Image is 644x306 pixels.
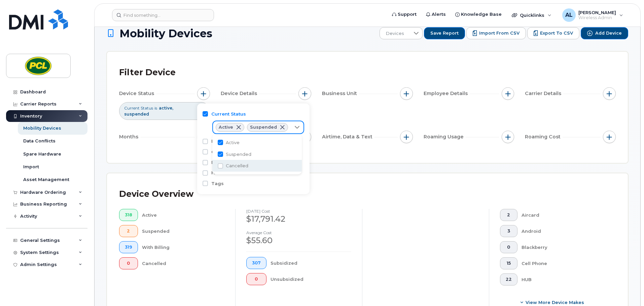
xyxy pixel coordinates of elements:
[500,257,517,269] button: 15
[466,27,526,39] button: Import from CSV
[500,209,517,221] button: 2
[430,30,459,36] span: Save Report
[322,133,374,140] span: Airtime, Data & Text
[124,105,153,111] span: Current Status
[212,148,302,160] li: Suspended
[322,90,359,97] span: Business Unit
[421,8,451,21] a: Alerts
[271,257,352,269] div: Subsidized
[522,225,605,237] div: Android
[520,12,544,18] span: Quicklinks
[271,273,352,285] div: Unsubsidized
[119,28,212,39] span: Mobility Devices
[211,180,224,187] label: Tags
[451,8,506,21] a: Knowledge Base
[112,9,214,21] input: Find something...
[219,125,233,129] span: Active
[154,105,157,111] span: is
[221,90,259,97] span: Device Details
[595,30,622,36] span: Add Device
[424,90,470,97] span: Employee Details
[246,235,351,246] div: $55.60
[246,230,351,235] h4: Average cost
[500,273,517,286] button: 22
[522,273,605,286] div: HUB
[211,159,238,166] label: Data Block
[526,299,584,306] span: View More Device Makes
[522,209,605,221] div: Aircard
[506,261,512,266] span: 15
[252,276,261,282] span: 0
[119,257,138,269] button: 0
[119,90,156,97] span: Device Status
[246,209,351,213] h4: [DATE] cost
[226,151,251,158] span: Suspended
[124,112,149,117] span: suspended
[125,261,132,266] span: 0
[500,225,517,237] button: 3
[119,225,138,237] button: 2
[142,209,225,221] div: Active
[119,133,140,140] span: Months
[527,27,579,39] button: Export to CSV
[211,149,250,155] label: Call Forwarding
[246,273,266,285] button: 0
[424,133,466,140] span: Roaming Usage
[212,134,302,174] ul: Option List
[398,11,417,18] span: Support
[522,257,605,269] div: Cell Phone
[142,225,225,237] div: Suspended
[522,241,605,253] div: Blackberry
[506,245,512,250] span: 0
[461,11,502,18] span: Knowledge Base
[211,111,246,117] label: Current Status
[506,228,512,234] span: 3
[565,11,573,19] span: AL
[250,125,277,129] span: Suspended
[246,213,351,225] div: $17,791.42
[578,15,616,20] span: Wireless Admin
[212,160,302,172] li: Cancelled
[142,241,225,253] div: With Billing
[424,27,465,39] button: Save Report
[479,30,520,36] span: Import from CSV
[125,245,132,250] span: 319
[500,241,517,253] button: 0
[432,11,446,18] span: Alerts
[119,241,138,253] button: 319
[226,163,248,169] span: Cancelled
[159,105,173,111] span: active
[506,277,512,282] span: 22
[125,212,132,218] span: 318
[540,30,573,36] span: Export to CSV
[252,260,261,266] span: 307
[581,27,628,39] button: Add Device
[142,257,225,269] div: Cancelled
[211,170,255,176] label: HR Feed Override
[525,90,563,97] span: Carrier Details
[525,133,563,140] span: Roaming Cost
[211,138,243,144] label: Billing Status
[380,28,410,40] span: Devices
[246,257,266,269] button: 307
[212,137,302,148] li: Active
[506,212,512,218] span: 2
[226,139,240,146] span: Active
[119,64,176,81] div: Filter Device
[558,8,628,22] div: Amanda Lucier
[125,228,132,234] span: 2
[507,8,556,22] div: Quicklinks
[119,185,193,203] div: Device Overview
[387,8,421,21] a: Support
[119,209,138,221] button: 318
